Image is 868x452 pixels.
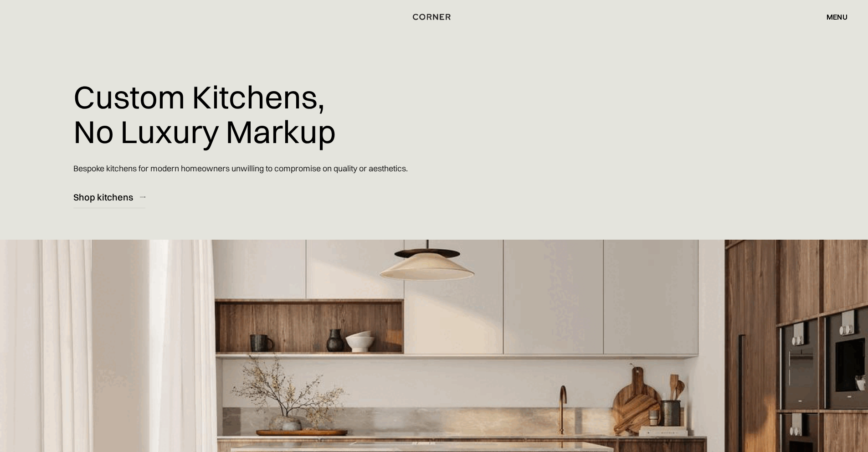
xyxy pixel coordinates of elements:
a: home [400,11,468,23]
h1: Custom Kitchens, No Luxury Markup [73,73,336,155]
div: menu [827,13,847,21]
a: Shop kitchens [73,186,145,208]
div: Shop kitchens [73,191,133,203]
p: Bespoke kitchens for modern homeowners unwilling to compromise on quality or aesthetics. [73,155,408,181]
div: menu [817,9,847,25]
